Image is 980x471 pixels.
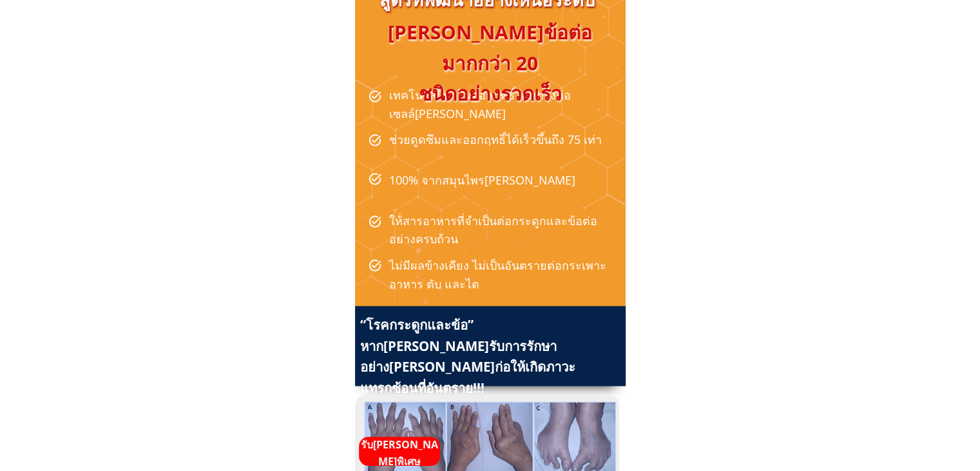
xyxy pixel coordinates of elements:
h3: ให้สารอาหารที่จำเป็นต่อกระดูกและข้อต่ออย่างครบถ้วน [389,212,619,249]
h3: “โรคกระดูกและข้อ” หาก[PERSON_NAME]รับการรักษาอย่าง[PERSON_NAME]ก่อให้เกิดภาวะแทรกซ้อนที่อันตราย!!! [360,314,619,399]
h3: 100% จากสมุนไพร[PERSON_NAME] [389,171,619,190]
h3: ช่วยดูดซึมและออกฤทธิ์ได้เร็วขึ้นถึง 75 เท่า [389,130,619,149]
p: รับ[PERSON_NAME]พิเศษ [359,437,440,470]
h3: [PERSON_NAME]ข้อต่อมากกว่า 20 ชนิดอย่างรวดเร็ว [361,17,619,110]
h3: ไม่มีผลข้างเคียง ไม่เป็นอันตรายต่อกระเพาะอาหาร ตับ และไต [389,256,619,294]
